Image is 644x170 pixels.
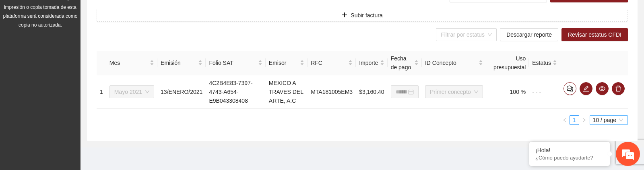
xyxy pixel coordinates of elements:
button: edit [580,82,592,95]
span: Importe [359,58,378,67]
textarea: Escriba su mensaje y pulse “Intro” [4,106,153,135]
button: left [560,115,570,125]
div: ¡Hola! [535,147,604,153]
span: Fecha de pago [391,54,413,72]
div: Minimizar ventana de chat en vivo [132,4,151,23]
span: Subir factura [351,11,382,20]
button: right [579,115,589,125]
th: Emisor [266,51,308,75]
td: $3,160.40 [356,75,387,109]
th: Fecha de pago [388,51,422,75]
span: 10 / page [593,116,625,124]
td: - - - [529,75,560,109]
li: Previous Page [560,115,570,125]
span: Primer concepto [430,86,478,98]
span: Emisión [161,58,196,67]
th: ID Concepto [422,51,486,75]
button: Descargar reporte [500,28,558,41]
span: left [562,118,567,122]
span: eye [596,85,608,92]
span: Estamos en línea. [47,51,111,132]
td: 4C2B4E83-7397-4743-A654-E9B043308408 [206,75,265,109]
th: Uso presupuestal [486,51,529,75]
span: plus [342,12,347,19]
td: 13/ENERO/2021 [157,75,206,109]
li: Next Page [579,115,589,125]
button: Revisar estatus CFDI [561,28,628,41]
div: Chatee con nosotros ahora [42,41,135,52]
span: Emisor [269,58,298,67]
span: Mes [109,58,148,67]
span: RFC [311,58,347,67]
th: RFC [308,51,356,75]
td: MEXICO A TRAVES DEL ARTE, A.C [266,75,308,109]
span: Mayo 2021 [114,86,149,98]
th: Mes [106,51,157,75]
a: 1 [570,116,579,124]
span: Folio SAT [209,58,256,67]
button: plusSubir factura [97,9,628,22]
th: Folio SAT [206,51,265,75]
th: Estatus [529,51,560,75]
span: Estatus [532,58,551,67]
span: delete [612,85,624,92]
button: eye [596,82,609,95]
span: comment [564,85,576,92]
span: Descargar reporte [506,30,552,39]
div: Page Size [590,115,628,125]
th: Emisión [157,51,206,75]
p: ¿Cómo puedo ayudarte? [535,155,604,161]
span: Revisar estatus CFDI [568,30,621,39]
button: comment [563,82,576,95]
td: 100 % [486,75,529,109]
td: 1 [97,75,106,109]
span: right [582,118,586,122]
th: Importe [356,51,387,75]
li: 1 [570,115,579,125]
td: MTA181005EM3 [308,75,356,109]
button: delete [612,82,625,95]
span: edit [580,85,592,92]
span: ID Concepto [425,58,477,67]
